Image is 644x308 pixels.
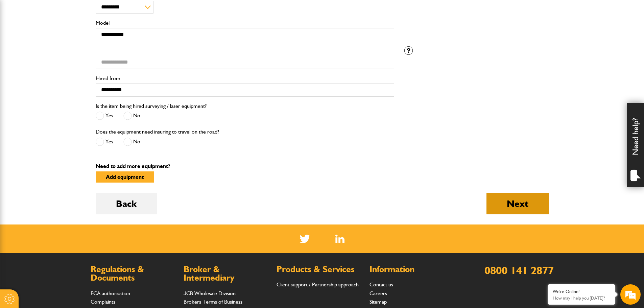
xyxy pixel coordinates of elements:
[277,265,363,274] h2: Products & Services
[184,290,236,297] a: JCB Wholesale Division
[9,82,123,97] input: Enter your email address
[111,3,127,20] div: Minimize live chat window
[486,193,549,214] button: Next
[553,295,610,301] p: How may I help you today?
[96,138,113,146] label: Yes
[553,289,610,294] div: We're Online!
[123,138,140,146] label: No
[184,299,242,305] a: Brokers Terms of Business
[9,63,123,77] input: Enter your last name
[96,164,549,169] p: Need to add more equipment?
[123,112,140,120] label: No
[96,20,394,26] label: Model
[92,208,123,217] em: Start Chat
[369,281,393,288] a: Contact us
[335,235,344,243] img: Linked In
[369,299,387,305] a: Sitemap
[369,265,456,274] h2: Information
[9,122,123,203] textarea: Type your message and hit 'Enter'
[335,235,344,243] a: LinkedIn
[96,112,113,120] label: Yes
[96,76,394,81] label: Hired from
[91,299,115,305] a: Complaints
[91,290,130,297] a: FCA authorisation
[9,102,123,117] input: Enter your phone number
[484,264,554,277] a: 0800 141 2877
[184,265,270,282] h2: Broker & Intermediary
[627,103,644,187] div: Need help?
[96,103,207,109] label: Is the item being hired surveying / laser equipment?
[300,235,310,243] img: Twitter
[96,171,154,183] button: Add equipment
[96,193,157,214] button: Back
[91,265,177,282] h2: Regulations & Documents
[277,281,359,288] a: Client support / Partnership approach
[35,38,114,47] div: Chat with us now
[11,38,28,47] img: d_20077148190_company_1631870298795_20077148190
[369,290,387,297] a: Careers
[96,129,219,135] label: Does the equipment need insuring to travel on the road?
